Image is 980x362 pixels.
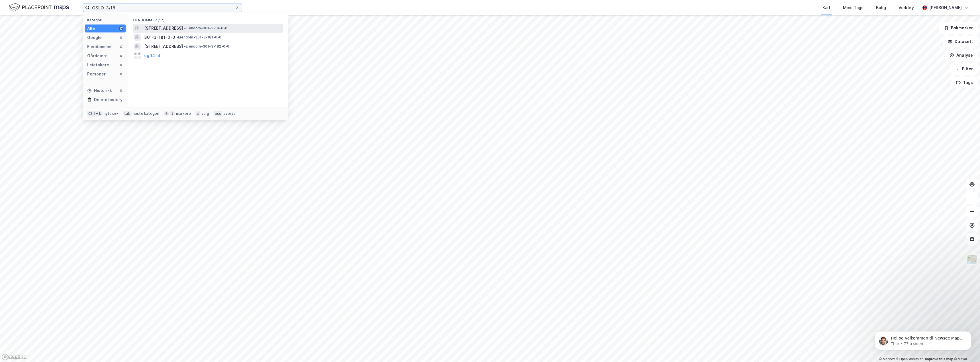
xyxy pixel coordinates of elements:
[87,87,112,94] div: Historikk
[119,88,123,93] div: 0
[184,26,227,30] span: Eiendom • 301-3-18-0-0
[144,25,183,32] span: [STREET_ADDRESS]
[223,111,235,116] div: avbryt
[87,71,106,77] div: Personer
[144,34,175,41] span: 301-3-181-0-0
[879,357,895,361] a: Mapbox
[876,4,886,11] div: Bolig
[951,77,978,88] button: Tags
[119,44,123,49] div: 17
[899,4,914,11] div: Verktøy
[201,111,209,116] div: velg
[184,44,186,48] span: •
[87,62,109,68] div: Leietakere
[925,357,953,361] a: Improve this map
[104,111,119,116] div: nytt søk
[119,63,123,67] div: 0
[176,111,191,116] div: markere
[94,96,122,103] div: Delete history
[9,3,69,13] img: logo.f888ab2527a4732fd821a326f86c7f29.svg
[184,44,229,49] span: Eiendom • 301-3-182-0-0
[176,35,221,40] span: Eiendom • 301-3-181-0-0
[133,111,160,116] div: neste kategori
[144,52,160,59] button: og 14 til
[119,54,123,58] div: 0
[176,35,178,39] span: •
[87,18,126,22] div: Kategori
[950,63,978,75] button: Filter
[87,34,102,41] div: Google
[2,354,27,360] a: Mapbox homepage
[822,4,830,11] div: Kart
[90,3,235,12] input: Søk på adresse, matrikkel, gårdeiere, leietakere eller personer
[128,13,288,24] div: Eiendommer (17)
[144,43,183,50] span: [STREET_ADDRESS]
[214,111,222,116] div: esc
[843,4,863,11] div: Mine Tags
[87,52,108,59] div: Gårdeiere
[119,26,123,31] div: 17
[119,35,123,40] div: 0
[896,357,924,361] a: OpenStreetMap
[929,4,962,11] div: [PERSON_NAME]
[943,36,978,47] button: Datasett
[87,25,95,32] div: Alle
[87,43,112,50] div: Eiendommer
[184,26,186,30] span: •
[939,22,978,34] button: Bokmerker
[945,50,978,61] button: Analyse
[967,254,977,265] img: Z
[119,72,123,76] div: 0
[123,111,132,116] div: tab
[866,319,980,359] iframe: Intercom notifications melding
[87,111,103,116] div: Ctrl + k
